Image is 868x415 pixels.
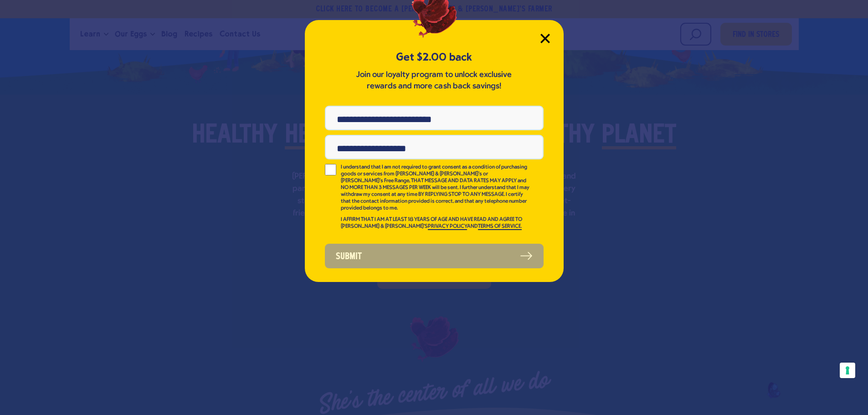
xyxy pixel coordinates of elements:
[325,50,544,65] h5: Get $2.00 back
[540,34,550,43] button: Close Modal
[325,164,336,175] input: I understand that I am not required to grant consent as a condition of purchasing goods or servic...
[341,164,531,212] p: I understand that I am not required to grant consent as a condition of purchasing goods or servic...
[840,363,855,378] button: Your consent preferences for tracking technologies
[428,224,467,230] a: PRIVACY POLICY
[325,244,544,268] button: Submit
[354,69,514,92] p: Join our loyalty program to unlock exclusive rewards and more cash back savings!
[478,224,522,230] a: TERMS OF SERVICE.
[341,216,531,230] p: I AFFIRM THAT I AM AT LEAST 18 YEARS OF AGE AND HAVE READ AND AGREE TO [PERSON_NAME] & [PERSON_NA...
